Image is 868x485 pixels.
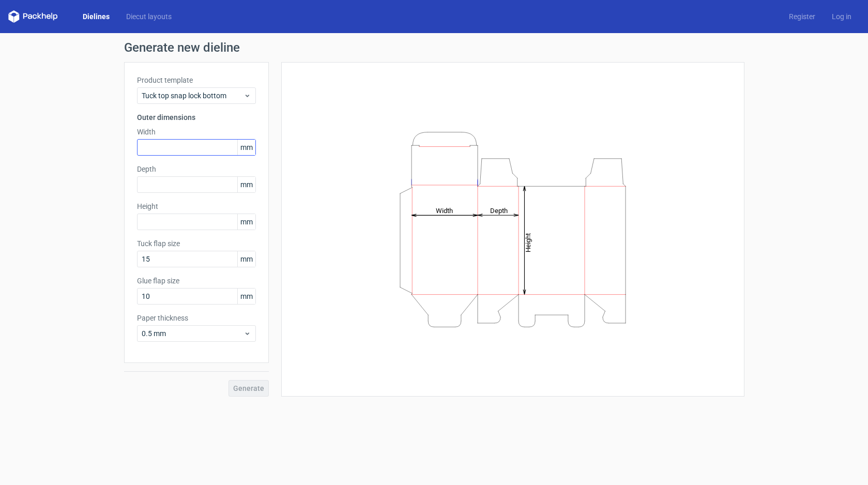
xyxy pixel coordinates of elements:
[137,75,256,85] label: Product template
[237,140,255,155] span: mm
[74,11,118,22] a: Dielines
[237,251,255,267] span: mm
[781,11,824,22] a: Register
[137,127,256,137] label: Width
[524,233,532,252] tspan: Height
[137,238,256,249] label: Tuck flap size
[435,206,452,214] tspan: Width
[142,328,243,339] span: 0.5 mm
[237,177,255,192] span: mm
[124,41,744,54] h1: Generate new dieline
[137,276,256,286] label: Glue flap size
[237,289,255,304] span: mm
[137,201,256,211] label: Height
[137,112,256,123] h3: Outer dimensions
[137,164,256,174] label: Depth
[142,90,243,101] span: Tuck top snap lock bottom
[824,11,860,22] a: Log in
[137,313,256,323] label: Paper thickness
[118,11,180,22] a: Diecut layouts
[490,206,508,214] tspan: Depth
[237,214,255,230] span: mm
